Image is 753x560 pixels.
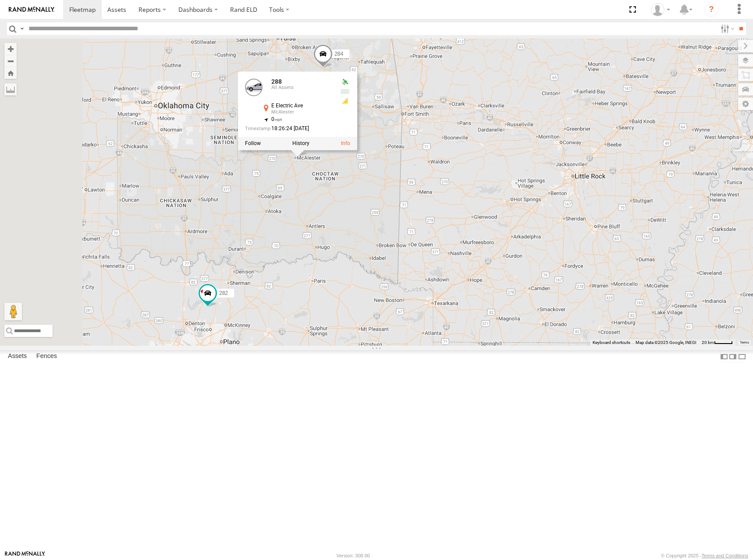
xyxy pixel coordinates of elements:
[9,7,54,13] img: rand-logo.svg
[271,78,282,85] a: 288
[648,3,673,16] div: Shane Miller
[340,97,350,104] div: GSM Signal = 3
[5,551,45,560] a: Visit our Website
[271,110,333,115] div: McAlester
[738,98,753,110] label: Map Settings
[720,350,728,363] label: Dock Summary Table to the Left
[341,140,350,146] a: View Asset Details
[32,351,61,363] label: Fences
[271,103,333,109] div: E Electric Ave
[4,67,17,79] button: Zoom Home
[4,303,22,320] button: Drag Pegman onto the map to open Street View
[702,553,748,558] a: Terms and Conditions
[271,116,282,122] span: 0
[636,340,696,345] span: Map data ©2025 Google, INEGI
[245,78,263,96] a: View Asset Details
[340,88,350,95] div: No voltage information received from this device.
[219,290,228,296] span: 282
[738,350,746,363] label: Hide Summary Table
[728,350,737,363] label: Dock Summary Table to the Right
[704,3,718,17] i: ?
[699,340,735,346] button: Map Scale: 20 km per 39 pixels
[4,351,31,363] label: Assets
[4,55,17,67] button: Zoom out
[717,22,736,35] label: Search Filter Options
[4,43,17,55] button: Zoom in
[4,83,17,96] label: Measure
[245,126,333,131] div: Date/time of location update
[292,140,309,146] label: View Asset History
[340,78,350,85] div: Valid GPS Fix
[245,140,261,146] label: Realtime tracking of Asset
[337,553,370,558] div: Version: 308.00
[702,340,714,345] span: 20 km
[18,22,25,35] label: Search Query
[661,553,748,558] div: © Copyright 2025 -
[740,340,749,344] a: Terms (opens in new tab)
[334,51,343,57] span: 284
[593,340,630,346] button: Keyboard shortcuts
[271,85,333,90] div: All Assets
